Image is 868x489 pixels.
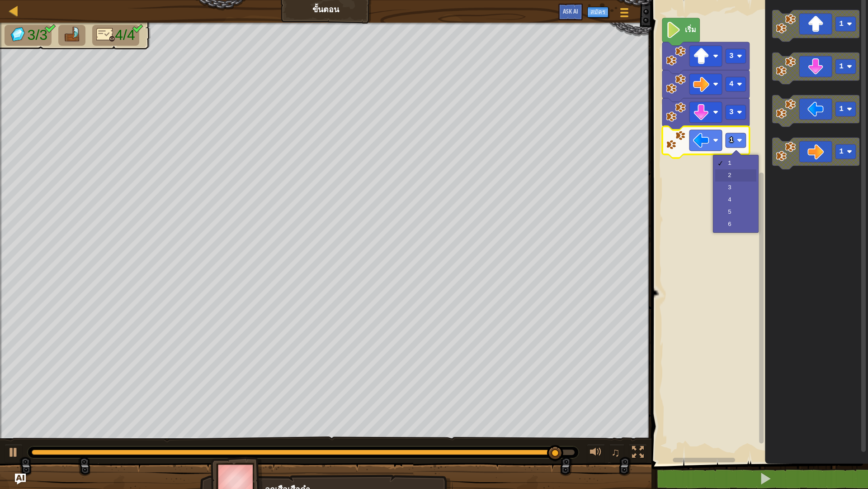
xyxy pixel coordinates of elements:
text: 1 [839,148,844,156]
li: ไปที่แพ [58,25,85,46]
button: สลับเป็นเต็มจอ [629,444,647,463]
span: 4/4 [115,27,135,43]
text: เริ่ม [685,24,696,34]
button: Ask AI [15,474,26,484]
text: 4 [729,80,734,88]
div: 6 [728,221,750,228]
button: ปรับระดับเสียง [587,444,605,463]
text: 1 [839,62,844,71]
button: Ask AI [558,4,583,20]
div: 3 [728,184,750,191]
li: ใช้โค้ดแค่ 4 บรรทัด [92,25,139,46]
text: 1 [839,20,844,28]
div: 2 [728,172,750,179]
button: แสดงเมนูเกมส์ [613,4,636,25]
text: 1 [839,105,844,113]
span: Ask AI [563,7,578,15]
span: ♫ [611,446,620,459]
div: 4 [728,197,750,203]
text: 1 [729,136,734,144]
div: 1 [728,160,750,167]
button: Ctrl + P: Play [5,444,23,463]
button: ♫ [609,444,625,463]
div: 5 [728,209,750,216]
span: 3/3 [28,27,47,43]
text: 3 [729,52,734,60]
li: เก็บอัญมณี [5,25,52,46]
text: 3 [729,108,734,116]
button: สมัคร [587,7,609,18]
